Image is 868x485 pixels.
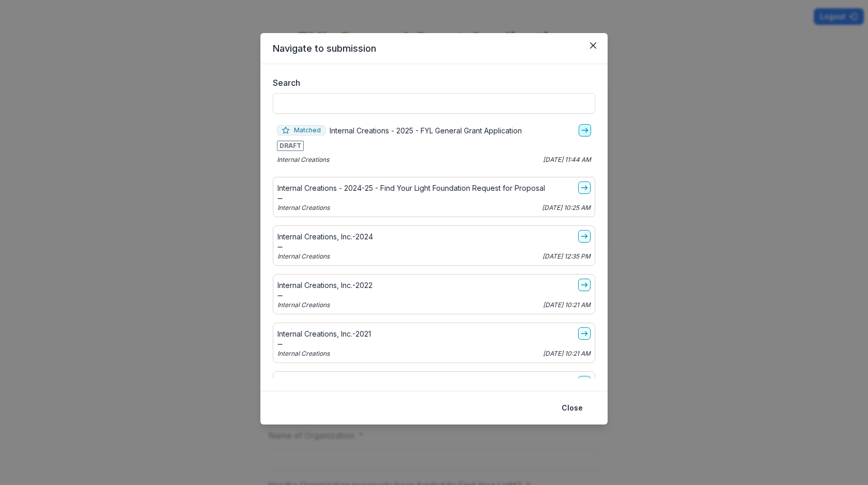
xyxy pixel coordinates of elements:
p: [DATE] 10:21 AM [543,300,591,310]
p: [DATE] 10:25 AM [542,203,591,213]
header: Navigate to submission [260,33,608,64]
p: Internal Creations, Inc.-2022 [277,280,373,291]
p: [DATE] 10:21 AM [543,349,591,358]
p: Internal Creations [277,203,330,213]
button: Close [585,37,601,54]
a: go-to [578,376,591,388]
a: go-to [578,279,591,291]
label: Search [273,77,589,89]
p: Internal Creations [277,300,330,310]
p: Internal Creations, Inc.-2023 [277,377,373,388]
p: [DATE] 11:44 AM [543,155,591,164]
p: Internal Creations - 2024-25 - Find Your Light Foundation Request for Proposal [277,183,545,193]
span: DRAFT [277,141,304,151]
button: Close [555,400,589,416]
p: Internal Creations - 2025 - FYL General Grant Application [330,125,522,136]
a: go-to [578,230,591,242]
p: [DATE] 12:35 PM [542,252,591,261]
p: Internal Creations [277,252,330,261]
p: Internal Creations [277,349,330,358]
span: Matched [277,125,326,135]
p: Internal Creations, Inc.-2021 [277,328,371,339]
p: Internal Creations [277,155,329,164]
a: go-to [578,181,591,194]
a: go-to [578,327,591,340]
p: Internal Creations, Inc.-2024 [277,231,373,242]
a: go-to [579,124,591,137]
